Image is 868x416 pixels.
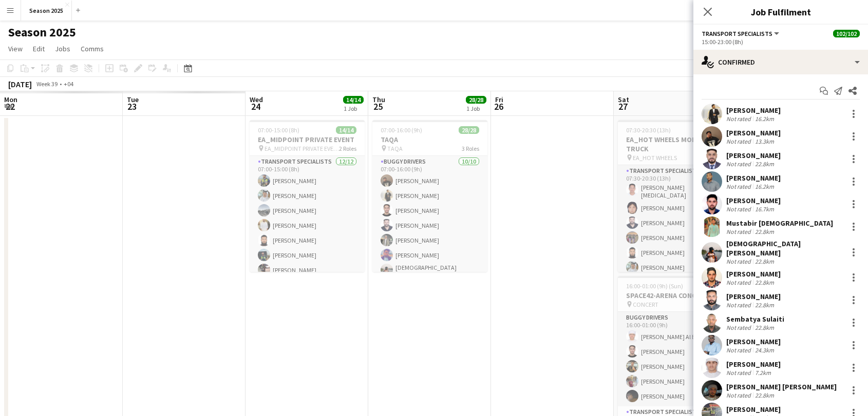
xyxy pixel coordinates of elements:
a: View [4,42,27,55]
div: Not rated [726,391,753,399]
h3: Job Fulfilment [693,5,868,18]
div: +04 [64,80,73,88]
h1: Season 2025 [8,25,76,40]
div: Sembatya Sulaiti [726,314,784,324]
div: 22.8km [753,279,776,286]
div: [DATE] [8,79,32,89]
span: Transport Specialists [702,30,772,37]
div: 15:00-23:00 (8h) [702,38,860,46]
div: [PERSON_NAME] [PERSON_NAME] [726,382,837,391]
div: Not rated [726,137,753,145]
div: [PERSON_NAME] [726,151,781,160]
div: Confirmed [693,50,868,74]
span: Edit [33,44,45,53]
div: Not rated [726,115,753,123]
div: 22.8km [753,391,776,399]
div: Mustabir [DEMOGRAPHIC_DATA] [726,219,833,228]
button: Season 2025 [21,1,72,21]
div: Not rated [726,279,753,286]
div: Not rated [726,346,753,354]
div: 7.2km [753,369,773,377]
span: Comms [81,44,104,53]
div: 16.2km [753,115,776,123]
div: [PERSON_NAME] [726,173,781,183]
div: Not rated [726,301,753,309]
div: [PERSON_NAME] [726,196,781,205]
div: 22.8km [753,160,776,168]
span: View [8,44,23,53]
a: Comms [77,42,108,55]
div: 22.8km [753,301,776,309]
div: [PERSON_NAME] [726,405,781,414]
div: Not rated [726,324,753,331]
a: Edit [29,42,49,55]
div: [PERSON_NAME] [726,337,781,346]
div: 24.3km [753,346,776,354]
div: 22.8km [753,324,776,331]
div: [PERSON_NAME] [726,106,781,115]
div: 22.8km [753,257,776,265]
div: [PERSON_NAME] [726,360,781,369]
div: Not rated [726,257,753,265]
span: 102/102 [833,30,860,37]
div: [PERSON_NAME] [726,292,781,301]
div: Not rated [726,160,753,168]
div: [DEMOGRAPHIC_DATA][PERSON_NAME] [726,239,843,257]
div: 13.3km [753,137,776,145]
div: Not rated [726,183,753,190]
a: Jobs [51,42,74,55]
span: Jobs [55,44,70,53]
div: Not rated [726,228,753,235]
div: 16.2km [753,183,776,190]
div: [PERSON_NAME] [726,128,781,137]
span: Week 39 [34,80,60,88]
div: 16.7km [753,205,776,213]
div: 22.8km [753,228,776,235]
div: Not rated [726,205,753,213]
div: Not rated [726,369,753,377]
button: Transport Specialists [702,30,781,37]
div: [PERSON_NAME] [726,269,781,279]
